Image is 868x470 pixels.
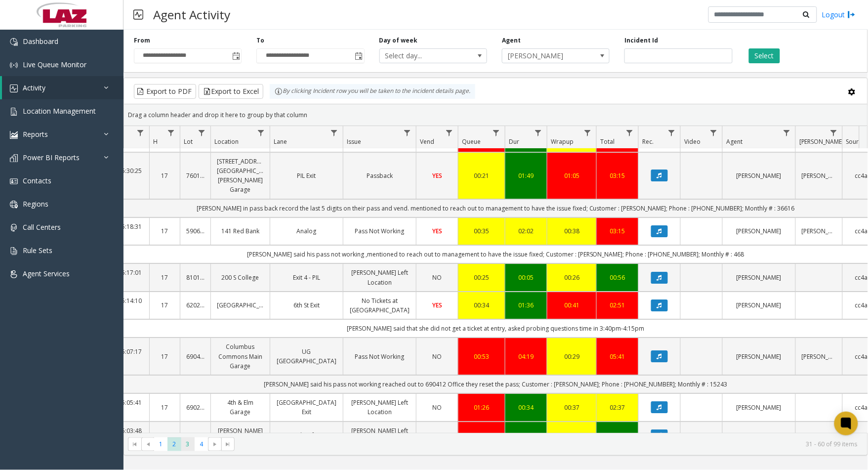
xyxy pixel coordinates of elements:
span: Go to the previous page [141,437,155,451]
span: Location [214,137,239,146]
kendo-pager-info: 31 - 60 of 99 items [241,440,858,448]
a: 690412 [186,352,205,361]
a: [PERSON_NAME] [802,226,836,236]
img: 'icon' [10,38,18,46]
a: [PERSON_NAME] [729,430,789,440]
a: Activity [2,76,124,99]
div: 00:12 [511,430,541,440]
a: [PERSON_NAME] Left Location [349,268,410,287]
a: 17 [156,352,174,361]
span: YES [432,227,442,235]
a: Dur Filter Menu [532,126,545,139]
label: To [256,36,264,45]
div: 00:53 [464,352,499,361]
a: [PERSON_NAME] [802,352,836,361]
span: Reports [23,129,48,139]
a: YES [422,171,452,180]
a: [PERSON_NAME] [729,403,789,412]
span: Dur [509,137,519,146]
div: 01:34 [603,430,632,440]
label: Incident Id [624,36,658,45]
a: Rec. Filter Menu [665,126,678,139]
a: NO [422,273,452,282]
span: YES [432,171,442,180]
a: Wrapup Filter Menu [581,126,594,139]
a: 00:29 [553,352,590,361]
div: 02:51 [603,300,632,310]
span: Go to the next page [208,437,221,451]
span: Activity [23,83,45,92]
a: 01:49 [511,171,541,180]
div: 01:36 [511,300,541,310]
a: Date Filter Menu [134,126,147,139]
label: Day of week [379,36,418,45]
a: 03:15 [603,171,632,180]
img: 'icon' [10,270,18,278]
span: [PERSON_NAME] [799,137,844,146]
a: 05:41 [603,352,632,361]
a: 03:15 [603,226,632,236]
a: PIL Exit [276,171,337,180]
a: [PERSON_NAME] [729,273,789,282]
span: Page 3 [181,437,195,451]
a: Vend Filter Menu [443,126,456,139]
a: Pass Not Working [349,226,410,236]
span: Location Management [23,106,96,116]
img: infoIcon.svg [275,87,283,95]
a: 00:37 [553,403,590,412]
a: Parker Filter Menu [827,126,840,139]
label: From [134,36,150,45]
span: Go to the first page [128,437,141,451]
span: Call Centers [23,222,61,232]
label: Agent [502,36,521,45]
a: Lane Filter Menu [328,126,341,139]
span: Lot [184,137,193,146]
a: Exit 4 - PIL [276,273,337,282]
a: [PERSON_NAME] [729,226,789,236]
a: 00:38 [553,226,590,236]
a: Lot Filter Menu [195,126,208,139]
span: Go to the first page [131,440,139,448]
span: Dashboard [23,37,58,46]
a: 01:05 [553,171,590,180]
div: Data table [124,126,868,433]
img: pageIcon [133,2,143,27]
a: 00:34 [511,403,541,412]
div: 00:41 [553,300,590,310]
a: NO [422,352,452,361]
a: Logout [822,9,856,20]
a: 17 [156,273,174,282]
a: [PERSON_NAME] Left Location [349,398,410,417]
a: 00:29 [553,430,590,440]
a: 00:26 [553,273,590,282]
span: Toggle popup [353,49,364,63]
h3: Agent Activity [148,2,235,27]
div: 00:53 [464,430,499,440]
a: YES [422,300,452,310]
a: 00:21 [464,171,499,180]
a: [STREET_ADDRESS][GEOGRAPHIC_DATA][PERSON_NAME] Garage [217,157,264,195]
span: Go to the last page [224,440,232,448]
a: YES [422,226,452,236]
a: UG [GEOGRAPHIC_DATA] [276,347,337,366]
a: [GEOGRAPHIC_DATA] [217,300,264,310]
a: Location Filter Menu [254,126,268,139]
span: Rule Sets [23,246,52,255]
span: NO [433,431,442,439]
a: 200 S College [217,273,264,282]
span: [PERSON_NAME] [502,49,588,63]
a: 590619 [186,226,205,236]
a: 04:19 [511,352,541,361]
a: 141 Red Bank [217,226,264,236]
a: Booth Left Exit [276,430,337,440]
a: 00:35 [464,226,499,236]
div: 02:37 [603,403,632,412]
a: [PERSON_NAME] [729,352,789,361]
img: 'icon' [10,201,18,209]
a: 6th St Exit [276,300,337,310]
